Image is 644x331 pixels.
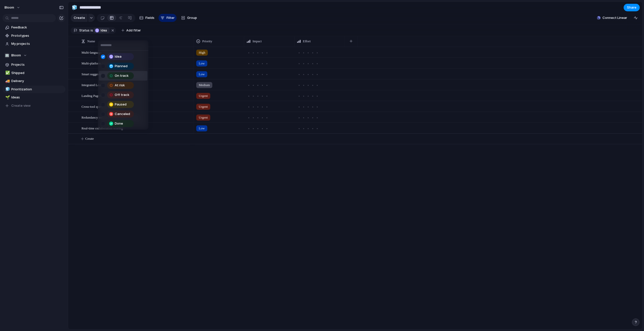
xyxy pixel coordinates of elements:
span: On track [115,73,129,78]
span: Planned [115,64,128,69]
span: At risk [115,83,125,88]
span: Canceled [115,112,130,117]
span: Paused [115,102,127,107]
span: Idea [115,54,122,59]
span: Off track [115,92,129,97]
span: Done [115,121,123,126]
